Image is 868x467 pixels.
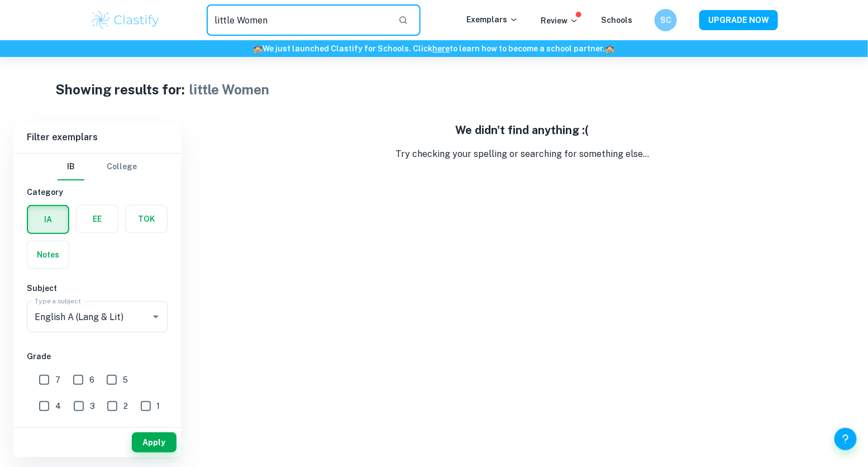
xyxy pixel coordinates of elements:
span: 5 [123,374,128,386]
input: Search for any exemplars... [207,4,389,36]
span: 7 [55,374,60,386]
span: 3 [90,400,95,412]
button: Open [148,309,164,325]
a: Schools [601,16,632,25]
button: Help and Feedback [834,428,857,450]
span: 🏫 [254,44,263,53]
h1: Showing results for: [55,79,185,99]
button: UPGRADE NOW [699,10,778,30]
p: Exemplars [466,13,518,26]
span: 6 [89,374,94,386]
button: IA [28,206,68,233]
button: TOK [126,206,167,232]
img: Clastify logo [90,9,161,31]
h6: Subject [27,282,168,294]
button: SC [655,9,677,31]
h6: Filter exemplars [13,122,181,153]
span: 1 [157,400,160,412]
h6: We just launched Clastify for Schools. Click to learn how to become a school partner. [2,42,866,55]
button: Notes [27,241,69,268]
h1: little Women [189,79,269,99]
h6: Category [27,186,168,198]
button: College [107,154,137,180]
p: Review [541,15,579,27]
h6: Grade [27,350,168,363]
div: Filter type choice [58,154,137,180]
p: Try checking your spelling or searching for something else... [190,147,855,161]
h6: SC [660,14,673,26]
a: here [433,44,450,53]
span: 🏫 [605,44,615,53]
span: 4 [55,400,61,412]
button: EE [77,206,118,232]
label: Type a subject [35,296,81,306]
button: Apply [132,432,177,452]
button: IB [58,154,84,180]
span: 2 [123,400,128,412]
h5: We didn't find anything :( [190,122,855,139]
